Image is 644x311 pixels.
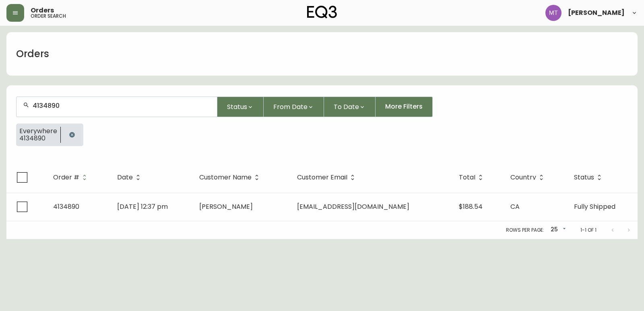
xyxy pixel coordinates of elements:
[334,102,359,112] span: To Date
[385,102,423,111] span: More Filters
[307,6,337,19] img: logo
[568,10,625,16] span: [PERSON_NAME]
[510,175,536,180] span: Country
[53,175,79,180] span: Order #
[459,174,486,181] span: Total
[217,97,264,117] button: Status
[19,135,57,142] span: 4134890
[16,47,49,61] h1: Orders
[199,174,262,181] span: Customer Name
[574,175,594,180] span: Status
[199,175,252,180] span: Customer Name
[574,174,605,181] span: Status
[264,97,324,117] button: From Date
[53,174,90,181] span: Order #
[580,227,597,234] p: 1-1 of 1
[117,175,133,180] span: Date
[510,202,520,211] span: CA
[31,14,66,19] h5: order search
[199,202,253,211] span: [PERSON_NAME]
[545,5,561,21] img: 397d82b7ede99da91c28605cdd79fceb
[376,97,433,117] button: More Filters
[53,202,79,211] span: 4134890
[324,97,376,117] button: To Date
[31,7,54,14] span: Orders
[297,202,409,211] span: [EMAIL_ADDRESS][DOMAIN_NAME]
[227,102,247,112] span: Status
[297,175,347,180] span: Customer Email
[117,174,143,181] span: Date
[510,174,547,181] span: Country
[459,202,483,211] span: $188.54
[459,175,475,180] span: Total
[547,223,568,237] div: 25
[19,128,57,135] span: Everywhere
[117,202,168,211] span: [DATE] 12:37 pm
[273,102,308,112] span: From Date
[506,227,544,234] p: Rows per page:
[297,174,358,181] span: Customer Email
[33,102,211,109] input: Search
[574,202,615,211] span: Fully Shipped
